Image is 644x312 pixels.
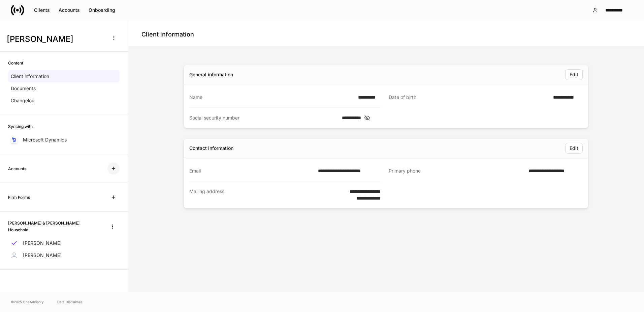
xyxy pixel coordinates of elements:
p: Microsoft Dynamics [23,136,67,143]
button: Onboarding [84,5,120,16]
div: Social security number [189,114,338,121]
img: sIOyOZvWb5kUEAwh5D03bPzsWHrUXBSdsWHDhg8Ma8+nBQBvlija69eFAv+snJUCyn8AqO+ElBnIpgMAAAAASUVORK5CYII= [11,137,17,142]
h6: Content [8,60,23,66]
button: Accounts [54,5,84,16]
div: Email [189,167,314,174]
p: [PERSON_NAME] [23,252,62,259]
button: Edit [565,143,583,154]
div: Mailing address [189,188,336,202]
h4: Client information [141,30,194,38]
a: Data Disclaimer [57,299,82,305]
h6: [PERSON_NAME] & [PERSON_NAME] Household [8,220,100,233]
a: Microsoft Dynamics [8,134,120,146]
a: Documents [8,82,120,95]
div: Clients [34,8,50,12]
div: General information [189,71,233,78]
a: Client information [8,70,120,82]
div: Onboarding [89,8,115,12]
div: Contact information [189,145,233,152]
div: Primary phone [389,167,524,175]
a: Changelog [8,95,120,107]
p: [PERSON_NAME] [23,240,62,246]
span: © 2025 OneAdvisory [11,299,44,305]
a: [PERSON_NAME] [8,237,120,249]
div: Accounts [59,8,80,12]
div: Date of birth [389,94,549,101]
p: Client information [11,73,49,80]
div: Name [189,94,354,101]
h6: Firm Forms [8,194,30,201]
div: Edit [570,72,578,77]
p: Changelog [11,97,35,104]
div: Edit [570,146,578,151]
button: Clients [30,5,54,16]
h6: Accounts [8,165,26,172]
a: [PERSON_NAME] [8,249,120,261]
p: Documents [11,85,36,92]
button: Edit [565,69,583,80]
h6: Syncing with [8,123,33,130]
h3: [PERSON_NAME] [7,34,104,45]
